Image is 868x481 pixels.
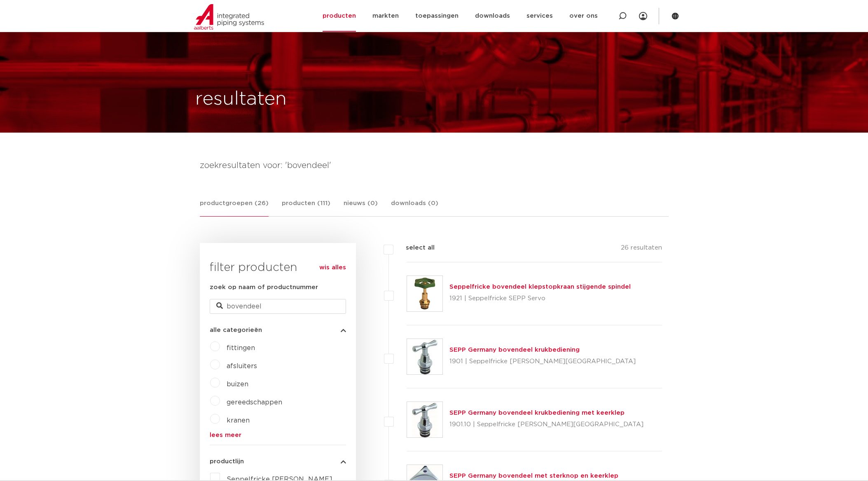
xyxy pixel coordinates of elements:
a: buizen [227,381,248,388]
a: producten (111) [282,198,330,216]
a: wis alles [319,263,346,273]
a: productgroepen (26) [200,198,269,217]
a: gereedschappen [227,399,282,406]
button: alle categorieën [210,327,346,333]
a: SEPP Germany bovendeel met sterknop en keerklep [449,473,618,479]
p: 26 resultaten [621,243,662,256]
a: nieuws (0) [344,198,378,216]
img: Thumbnail for Seppelfricke bovendeel klepstopkraan stijgende spindel [407,276,442,311]
span: productlijn [210,458,244,465]
h4: zoekresultaten voor: 'bovendeel' [200,159,669,172]
a: lees meer [210,432,346,438]
button: productlijn [210,458,346,465]
p: 1901 | Seppelfricke [PERSON_NAME][GEOGRAPHIC_DATA] [449,355,636,368]
a: downloads (0) [391,198,438,216]
span: alle categorieën [210,327,262,333]
a: SEPP Germany bovendeel krukbediening [449,347,580,353]
a: kranen [227,417,250,424]
p: 1901.10 | Seppelfricke [PERSON_NAME][GEOGRAPHIC_DATA] [449,418,643,431]
a: afsluiters [227,363,257,369]
input: zoeken [210,299,346,314]
label: zoek op naam of productnummer [210,283,318,292]
h3: filter producten [210,259,346,276]
a: SEPP Germany bovendeel krukbediening met keerklep [449,410,625,416]
img: Thumbnail for SEPP Germany bovendeel krukbediening [407,339,442,374]
label: select all [393,243,435,253]
img: Thumbnail for SEPP Germany bovendeel krukbediening met keerklep [407,402,442,437]
a: fittingen [227,345,255,351]
p: 1921 | Seppelfricke SEPP Servo [449,292,631,305]
h1: resultaten [195,86,287,112]
a: Seppelfricke bovendeel klepstopkraan stijgende spindel [449,284,631,290]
